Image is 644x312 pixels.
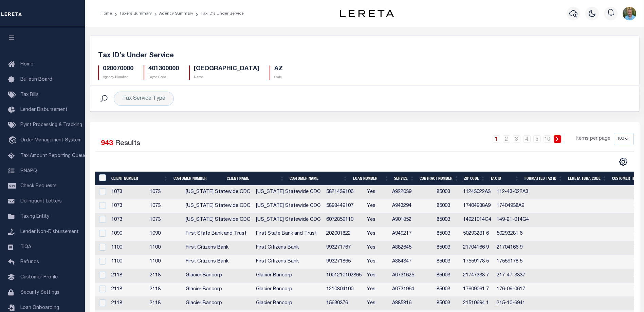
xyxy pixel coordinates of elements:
[389,199,434,213] td: A943294
[20,62,33,67] span: Home
[494,255,537,269] td: 17559178 5
[434,186,460,199] td: 85003
[493,135,500,143] a: 1
[194,75,259,80] p: Name
[364,241,389,255] td: Yes
[194,65,259,73] h5: [GEOGRAPHIC_DATA]
[101,140,113,147] span: 943
[20,154,87,158] span: Tax Amount Reporting Queue
[20,184,57,189] span: Check Requests
[183,199,253,213] td: [US_STATE] Statewide CDC
[183,227,253,241] td: First State Bank and Trust
[8,136,19,145] i: travel_explore
[103,65,133,73] h5: 020070000
[148,75,179,80] p: Payee Code
[364,269,389,283] td: Yes
[20,77,52,82] span: Bulletin Board
[20,93,39,97] span: Tax Bills
[20,245,31,249] span: TIQA
[389,283,434,297] td: A0731964
[147,283,183,297] td: 2118
[389,255,434,269] td: A884847
[109,269,147,283] td: 2118
[434,227,460,241] td: 85003
[389,213,434,227] td: A901852
[20,306,59,310] span: Loan Onboarding
[147,186,183,199] td: 1073
[523,135,531,143] a: 4
[364,255,389,269] td: Yes
[253,186,324,199] td: [US_STATE] Statewide CDC
[389,269,434,283] td: A0731625
[253,213,324,227] td: [US_STATE] Statewide CDC
[147,199,183,213] td: 1073
[460,255,494,269] td: 17559178 5
[460,269,494,283] td: 21747333 7
[95,172,109,186] th: &nbsp;
[109,213,147,227] td: 1073
[183,213,253,227] td: [US_STATE] Statewide CDC
[434,255,460,269] td: 85003
[20,214,49,219] span: Taxing Entity
[20,290,59,295] span: Security Settings
[274,75,283,80] p: State
[20,260,39,265] span: Refunds
[103,75,133,80] p: Agency Number
[98,52,631,60] h5: Tax ID’s Under Service
[494,283,537,297] td: 176-09-0617
[389,227,434,241] td: A949217
[460,227,494,241] td: 50293281 6
[522,172,565,186] th: Formatted Tax ID: activate to sort column ascending
[391,172,417,186] th: Service: activate to sort column ascending
[274,65,283,73] h5: AZ
[20,138,81,143] span: Order Management System
[324,255,364,269] td: 993271865
[324,186,364,199] td: 5821439106
[115,138,140,149] label: Results
[253,255,324,269] td: First Citizens Bank
[364,283,389,297] td: Yes
[389,297,434,311] td: A885816
[364,213,389,227] td: Yes
[119,12,152,16] a: Taxers Summary
[364,186,389,199] td: Yes
[109,297,147,311] td: 2118
[147,213,183,227] td: 1073
[109,172,170,186] th: Client Number: activate to sort column ascending
[287,172,350,186] th: Customer Name: activate to sort column ascending
[147,241,183,255] td: 1100
[183,255,253,269] td: First Citizens Bank
[20,169,37,173] span: SNAPQ
[494,213,537,227] td: 149-21-014G4
[460,241,494,255] td: 21704166 9
[488,172,522,186] th: Tax ID: activate to sort column ascending
[434,241,460,255] td: 85003
[494,241,537,255] td: 21704166 9
[494,269,537,283] td: 217-47-3337
[324,269,364,283] td: 1001210102865
[109,241,147,255] td: 1100
[460,186,494,199] td: 11243022A3
[253,241,324,255] td: First Citizens Bank
[340,10,394,17] img: logo-dark.svg
[364,297,389,311] td: Yes
[253,297,324,311] td: Glacier Bancorp
[224,172,287,186] th: Client Name: activate to sort column ascending
[147,269,183,283] td: 2118
[324,241,364,255] td: 993271767
[460,297,494,311] td: 21510694 1
[109,255,147,269] td: 1100
[324,297,364,311] td: 15630376
[159,12,193,16] a: Agency Summary
[417,172,461,186] th: Contract Number: activate to sort column ascending
[148,65,179,73] h5: 401300000
[183,283,253,297] td: Glacier Bancorp
[513,135,520,143] a: 3
[183,186,253,199] td: [US_STATE] Statewide CDC
[350,172,392,186] th: Loan Number: activate to sort column ascending
[171,172,224,186] th: Customer Number
[253,227,324,241] td: First State Bank and Trust
[576,135,610,143] span: Items per page
[100,12,112,16] a: Home
[494,227,537,241] td: 50293281 6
